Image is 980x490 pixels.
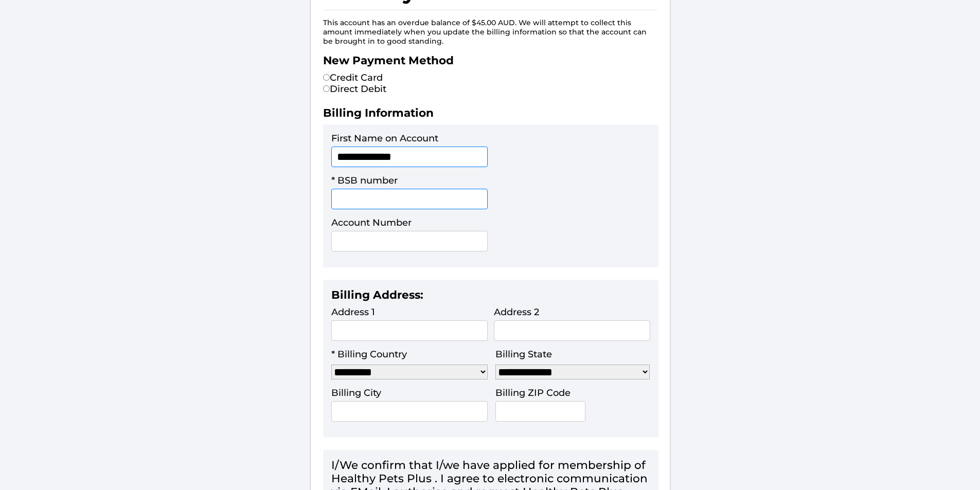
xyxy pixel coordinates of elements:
label: Credit Card [323,72,383,83]
input: Credit Card [323,74,330,81]
label: Address 1 [331,306,375,318]
h2: Billing Address: [331,288,650,306]
label: Billing City [331,387,381,398]
h2: Billing Information [323,106,657,124]
input: Direct Debit [323,85,330,92]
label: Direct Debit [323,83,386,95]
h2: New Payment Method [323,53,657,72]
label: First Name on Account [331,133,438,144]
label: Billing ZIP Code [495,387,571,398]
label: Address 2 [494,306,539,318]
label: Account Number [331,217,412,228]
label: * Billing Country [331,349,407,360]
label: Billing State [495,349,552,360]
label: * BSB number [331,175,398,186]
p: This account has an overdue balance of $45.00 AUD. We will attempt to collect this amount immedia... [323,18,657,46]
